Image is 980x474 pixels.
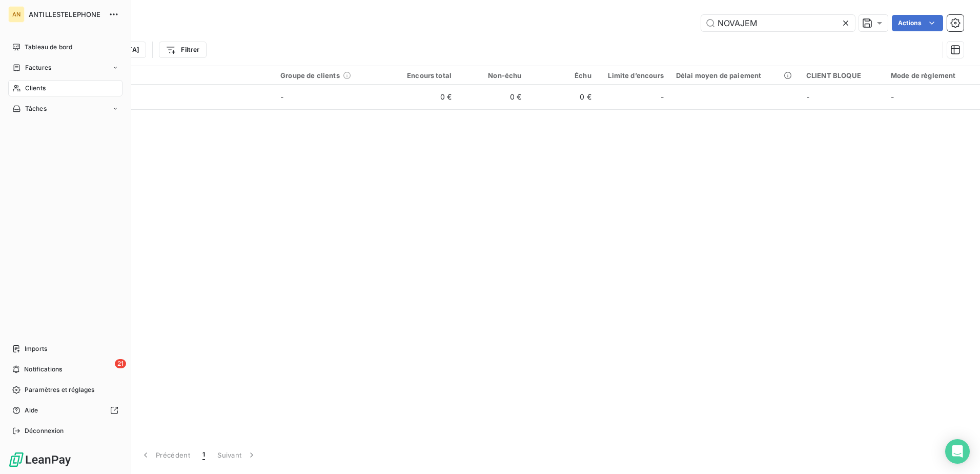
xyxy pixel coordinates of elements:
[806,71,879,80] div: CLIENT BLOQUE
[891,71,974,80] div: Mode de règlement
[29,10,103,18] span: ANTILLESTELEPHONE
[8,402,122,419] a: Aide
[388,85,458,109] td: 0 €
[8,451,72,468] img: Logo LeanPay
[676,71,794,80] div: Délai moyen de paiement
[527,85,597,109] td: 0 €
[25,84,46,93] span: Clients
[159,42,206,58] button: Filtrer
[604,71,664,80] div: Limite d’encours
[945,439,970,464] div: Open Intercom Messenger
[8,6,25,23] div: AN
[202,450,205,460] span: 1
[25,385,94,394] span: Paramètres et réglages
[71,97,268,107] span: 411107615
[280,92,283,101] span: -
[280,71,340,80] span: Groupe de clients
[464,71,521,80] div: Non-échu
[134,444,196,466] button: Précédent
[534,71,591,80] div: Échu
[25,406,38,415] span: Aide
[891,92,894,101] span: -
[25,43,72,52] span: Tableau de bord
[806,92,809,101] span: -
[196,444,211,466] button: 1
[458,85,527,109] td: 0 €
[25,63,51,72] span: Factures
[25,344,47,353] span: Imports
[25,104,47,113] span: Tâches
[211,444,263,466] button: Suivant
[892,15,943,31] button: Actions
[115,359,126,368] span: 21
[24,365,62,374] span: Notifications
[25,426,64,436] span: Déconnexion
[394,71,452,80] div: Encours total
[661,92,664,102] span: -
[701,15,855,31] input: Rechercher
